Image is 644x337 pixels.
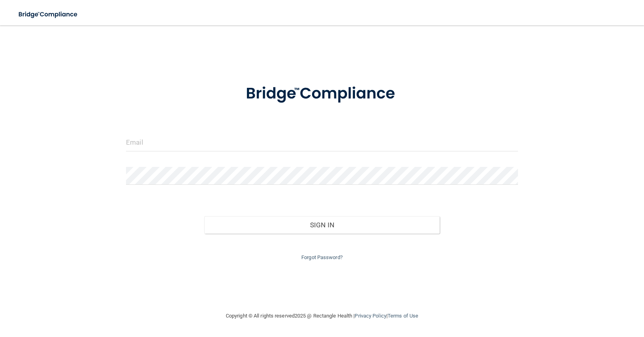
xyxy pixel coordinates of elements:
[177,303,467,329] div: Copyright © All rights reserved 2025 @ Rectangle Health | |
[355,313,386,319] a: Privacy Policy
[204,216,439,234] button: Sign In
[126,134,518,151] input: Email
[301,254,343,260] a: Forgot Password?
[229,73,415,114] img: bridge_compliance_login_screen.278c3ca4.svg
[388,313,418,319] a: Terms of Use
[12,6,85,23] img: bridge_compliance_login_screen.278c3ca4.svg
